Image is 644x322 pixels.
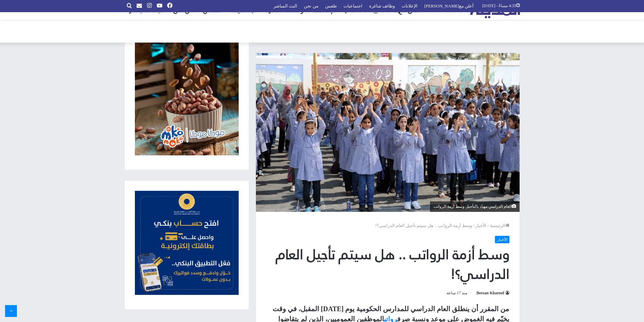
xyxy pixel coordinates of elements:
[473,223,474,228] em: /
[475,223,486,228] a: الأخبار
[430,201,520,212] figcaption: العام الدراسي مهدّد بالتأجيل وسط أزمة الرواتب
[256,53,520,212] img: العام الدراسي مهدّد بالتأجيل وسط أزمة الرواتب
[476,291,509,295] a: Beesan Kharoof
[487,223,489,228] em: /
[266,245,509,284] h1: وسط أزمة الرواتب .. هل سيتم تأجيل العام الدراسي؟!
[495,236,509,243] a: الأخبار
[447,289,472,297] span: منذ 17 ساعة
[490,223,509,228] a: الرئيسية
[375,223,472,228] span: وسط أزمة الرواتب .. هل سيتم تأجيل العام الدراسي؟!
